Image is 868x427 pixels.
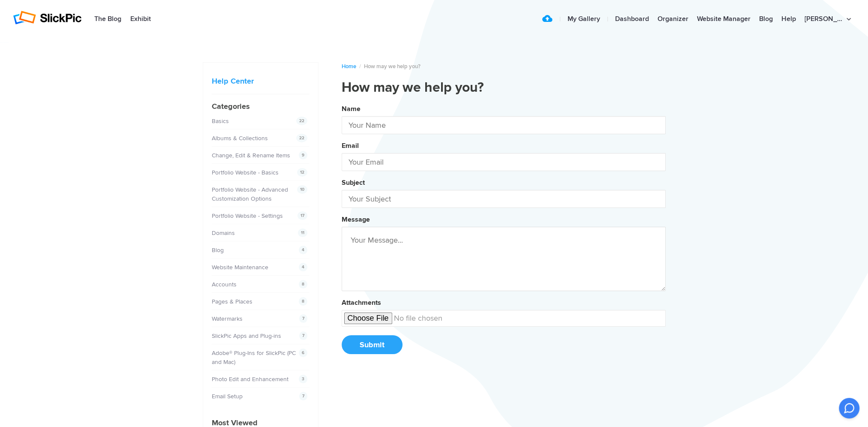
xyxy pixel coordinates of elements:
input: Your Email [342,153,666,171]
span: 3 [299,375,307,383]
a: Change, Edit & Rename Items [212,152,290,159]
a: Accounts [212,281,237,288]
span: 22 [296,117,307,125]
input: Your Name [342,116,666,134]
a: Email Setup [212,393,243,400]
span: 6 [299,349,307,357]
a: Watermarks [212,315,243,322]
a: Website Maintenance [212,264,268,271]
input: undefined [342,310,666,327]
span: 7 [299,331,307,340]
span: 22 [296,134,307,142]
h1: How may we help you? [342,79,666,96]
span: 8 [299,280,307,289]
span: 7 [299,392,307,400]
span: 8 [299,297,307,306]
a: Portfolio Website - Settings [212,212,283,220]
a: Basics [212,117,229,125]
label: Email [342,141,359,150]
a: Albums & Collections [212,135,268,142]
span: 4 [299,263,307,271]
button: Submit [342,335,402,354]
label: Name [342,105,360,113]
span: 9 [299,151,307,159]
span: / [359,63,361,70]
span: 17 [297,211,307,220]
a: Portfolio Website - Advanced Customization Options [212,186,288,202]
input: Your Subject [342,190,666,208]
a: Portfolio Website - Basics [212,169,279,176]
span: 10 [297,185,307,194]
a: SlickPic Apps and Plug-ins [212,332,281,340]
a: Photo Edit and Enhancement [212,376,288,383]
span: 11 [298,229,307,237]
a: Home [342,63,356,70]
a: Domains [212,229,235,237]
span: 12 [297,168,307,177]
label: Message [342,215,370,224]
span: 4 [299,246,307,254]
button: NameEmailSubjectMessageAttachmentsSubmit [342,102,666,363]
h4: Categories [212,101,309,112]
a: Adobe® Plug-Ins for SlickPic (PC and Mac) [212,349,296,366]
a: Blog [212,247,224,254]
span: 7 [299,314,307,323]
label: Attachments [342,298,381,307]
label: Subject [342,178,365,187]
a: Help Center [212,76,254,86]
a: Pages & Places [212,298,252,305]
span: How may we help you? [364,63,420,70]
